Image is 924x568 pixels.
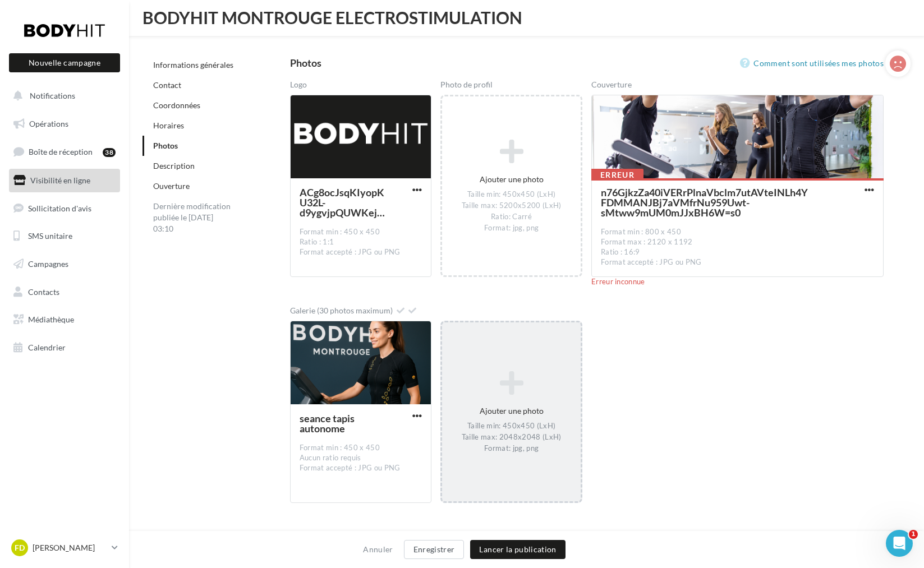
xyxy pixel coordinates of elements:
[142,196,243,239] div: Dernière modification publiée le [DATE] 03:10
[153,161,195,170] a: Description
[300,463,422,473] div: Format accepté : JPG ou PNG
[9,537,120,558] a: FD [PERSON_NAME]
[142,9,522,26] span: BODYHIT MONTROUGE ELECTROSTIMULATION
[591,277,884,287] div: Erreur inconnue
[15,542,25,553] span: FD
[153,80,181,90] a: Contact
[601,187,808,218] span: n76GjkzZa40iVERrPlnaVbclm7utAVteINLh4YFDMMANJBj7aVMfrNu959Uwt-sMtww9mUM0mJJxBH6W=s0
[300,453,422,463] div: Aucun ratio requis
[153,100,200,110] a: Coordonnées
[7,280,122,304] a: Contacts
[28,287,59,297] span: Contacts
[440,79,582,95] div: Photo de profil
[7,197,122,220] a: Sollicitation d'avis
[404,540,465,559] button: Enregistrer
[7,112,122,136] a: Opérations
[300,443,422,453] div: Format min : 450 x 450
[601,257,874,267] div: Format accepté : JPG ou PNG
[30,176,90,185] span: Visibilité en ligne
[7,169,122,192] a: Visibilité en ligne
[153,181,190,191] a: Ouverture
[290,79,432,95] div: Logo
[290,58,321,68] div: Photos
[33,542,107,553] p: [PERSON_NAME]
[29,119,68,128] span: Opérations
[300,247,422,257] div: Format accepté : JPG ou PNG
[290,305,393,321] div: Galerie (30 photos maximum)
[470,540,565,559] button: Lancer la publication
[7,252,122,276] a: Campagnes
[28,315,74,324] span: Médiathèque
[300,237,422,247] div: Ratio : 1:1
[601,227,874,237] div: Format min : 800 x 450
[909,530,918,539] span: 1
[7,84,118,108] button: Notifications
[9,53,120,72] button: Nouvelle campagne
[153,60,233,70] a: Informations générales
[300,413,387,433] div: seance tapis autonome
[300,227,422,237] div: Format min : 450 x 450
[29,147,93,156] span: Boîte de réception
[28,203,91,213] span: Sollicitation d'avis
[153,121,184,130] a: Horaires
[28,231,72,241] span: SMS unitaire
[153,141,178,150] a: Photos
[7,224,122,248] a: SMS unitaire
[28,259,68,269] span: Campagnes
[601,237,874,247] div: Format max : 2120 x 1192
[358,543,397,556] button: Annuler
[300,187,387,218] span: ACg8ocJsqKIyopKU32L-d9ygvjpQUWKejg0S3UNYibk0tx-ZkEBOF5k
[28,343,66,352] span: Calendrier
[886,530,913,557] iframe: Intercom live chat
[103,148,116,157] div: 38
[591,79,884,95] div: Couverture
[7,308,122,331] a: Médiathèque
[740,57,884,70] a: Comment sont utilisées mes photos
[7,336,122,359] a: Calendrier
[591,169,643,181] div: ERREUR
[601,247,874,257] div: Ratio : 16:9
[30,91,75,100] span: Notifications
[7,140,122,164] a: Boîte de réception38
